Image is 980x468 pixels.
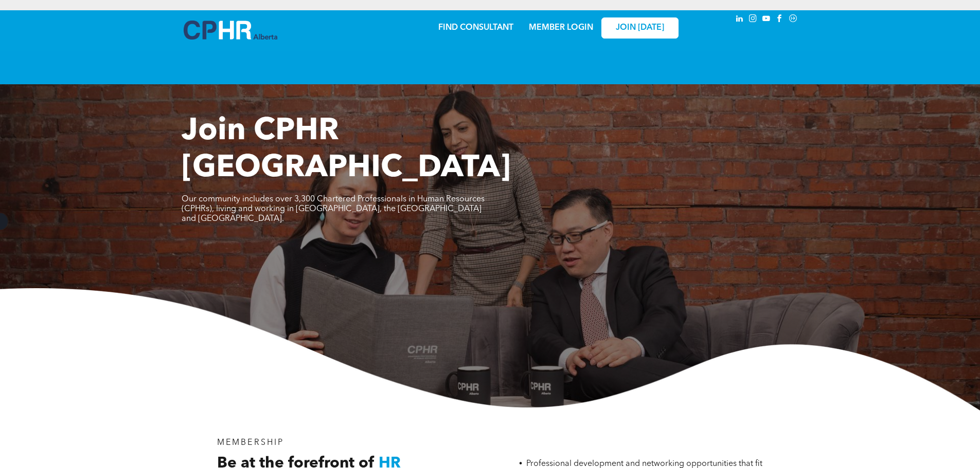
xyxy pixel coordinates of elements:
[438,24,513,32] a: FIND CONSULTANT
[182,116,511,184] span: Join CPHR [GEOGRAPHIC_DATA]
[184,21,277,40] img: A blue and white logo for cp alberta
[761,13,772,27] a: youtube
[529,24,593,32] a: MEMBER LOGIN
[616,23,664,33] span: JOIN [DATE]
[788,13,799,27] a: Social network
[747,13,759,27] a: instagram
[217,439,284,447] span: MEMBERSHIP
[182,195,485,223] span: Our community includes over 3,300 Chartered Professionals in Human Resources (CPHRs), living and ...
[734,13,745,27] a: linkedin
[774,13,786,27] a: facebook
[601,17,679,39] a: JOIN [DATE]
